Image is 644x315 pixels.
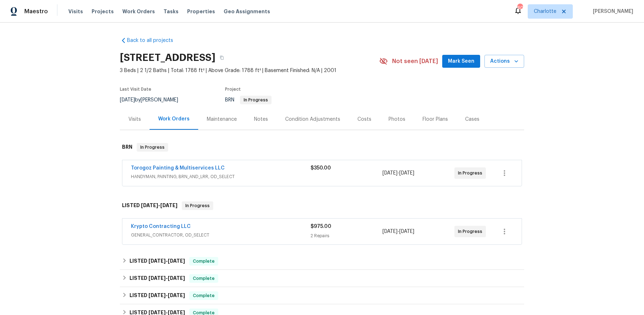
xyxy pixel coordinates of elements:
[187,8,215,15] span: Properties
[120,54,215,61] h2: [STREET_ADDRESS]
[148,293,166,298] span: [DATE]
[122,143,132,152] h6: BRN
[120,194,524,217] div: LISTED [DATE]-[DATE]In Progress
[392,58,438,65] span: Not seen [DATE]
[120,37,189,44] a: Back to all projects
[130,291,185,300] h6: LISTED
[120,97,135,102] span: [DATE]
[241,98,271,102] span: In Progress
[534,8,556,15] span: Charlotte
[442,55,480,68] button: Mark Seen
[168,258,185,263] span: [DATE]
[148,258,185,263] span: -
[490,57,518,66] span: Actions
[168,293,185,298] span: [DATE]
[225,87,241,91] span: Project
[399,229,414,234] span: [DATE]
[24,8,48,15] span: Maestro
[122,8,155,15] span: Work Orders
[357,116,371,123] div: Costs
[224,8,270,15] span: Geo Assignments
[141,203,158,208] span: [DATE]
[484,55,524,68] button: Actions
[190,275,218,282] span: Complete
[285,116,340,123] div: Condition Adjustments
[137,144,167,151] span: In Progress
[160,203,177,208] span: [DATE]
[382,170,414,177] span: -
[382,228,414,235] span: -
[254,116,268,123] div: Notes
[148,276,166,281] span: [DATE]
[517,4,522,11] div: 60
[207,116,237,123] div: Maintenance
[382,229,397,234] span: [DATE]
[465,116,479,123] div: Cases
[164,9,179,14] span: Tasks
[141,203,177,208] span: -
[148,310,166,315] span: [DATE]
[68,8,83,15] span: Visits
[458,170,485,177] span: In Progress
[131,224,191,229] a: Krypto Contracting LLC
[190,258,218,265] span: Complete
[120,270,524,287] div: LISTED [DATE]-[DATE]Complete
[158,115,190,123] div: Work Orders
[225,97,272,102] span: BRN
[382,171,397,176] span: [DATE]
[311,166,331,171] span: $350.00
[128,116,141,123] div: Visits
[130,274,185,283] h6: LISTED
[215,51,228,64] button: Copy Address
[311,232,382,239] div: 2 Repairs
[423,116,448,123] div: Floor Plans
[389,116,405,123] div: Photos
[190,292,218,299] span: Complete
[182,202,213,209] span: In Progress
[148,258,166,263] span: [DATE]
[120,287,524,304] div: LISTED [DATE]-[DATE]Complete
[131,166,225,171] a: Torogoz Painting & Multiservices LLC
[120,67,379,74] span: 3 Beds | 2 1/2 Baths | Total: 1788 ft² | Above Grade: 1788 ft² | Basement Finished: N/A | 2001
[148,310,185,315] span: -
[131,173,311,180] span: HANDYMAN, PAINTING, BRN_AND_LRR, OD_SELECT
[120,253,524,270] div: LISTED [DATE]-[DATE]Complete
[120,87,151,91] span: Last Visit Date
[448,57,474,66] span: Mark Seen
[131,232,311,239] span: GENERAL_CONTRACTOR, OD_SELECT
[168,276,185,281] span: [DATE]
[92,8,114,15] span: Projects
[590,8,633,15] span: [PERSON_NAME]
[120,96,187,104] div: by [PERSON_NAME]
[458,228,485,235] span: In Progress
[148,293,185,298] span: -
[311,224,331,229] span: $975.00
[399,171,414,176] span: [DATE]
[130,257,185,266] h6: LISTED
[122,201,177,210] h6: LISTED
[120,136,524,159] div: BRN In Progress
[168,310,185,315] span: [DATE]
[148,276,185,281] span: -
